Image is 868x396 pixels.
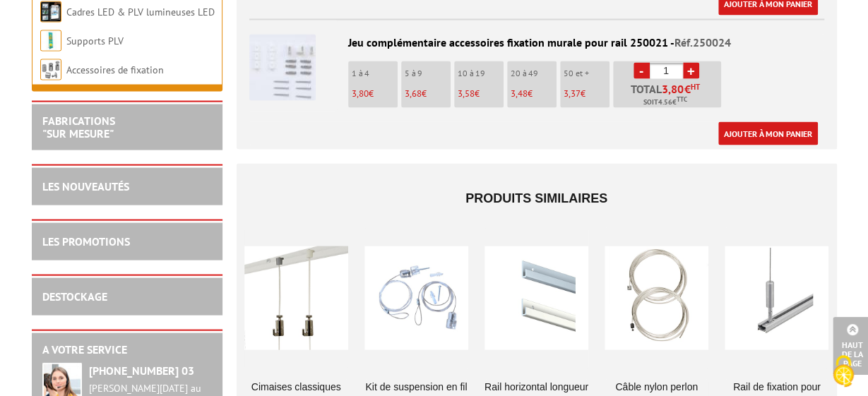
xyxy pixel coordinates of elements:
span: 4.56 [658,97,672,108]
p: € [458,89,504,99]
span: 3,58 [458,88,475,100]
p: € [511,89,557,99]
a: Accessoires de fixation [66,64,164,76]
img: Cadres LED & PLV lumineuses LED [40,1,61,23]
span: Produits similaires [465,191,607,205]
p: € [564,89,610,99]
p: € [405,89,451,99]
p: 20 à 49 [511,68,557,78]
p: 1 à 4 [352,68,398,78]
span: 3,68 [405,88,422,100]
span: € [662,83,700,95]
h2: A votre service [42,344,212,356]
a: DESTOCKAGE [42,289,107,304]
a: LES PROMOTIONS [42,234,130,248]
div: Jeu complémentaire accessoires fixation murale pour rail 250021 - [249,35,824,51]
a: Cadres LED & PLV lumineuses LED [66,6,215,18]
button: Cookies (fenêtre modale) [819,348,868,396]
a: + [683,63,699,79]
span: 3,48 [511,88,528,100]
p: 5 à 9 [405,68,451,78]
span: 3,37 [564,88,581,100]
img: Jeu complémentaire accessoires fixation murale pour rail 250021 [249,35,316,101]
a: LES NOUVEAUTÉS [42,179,129,193]
span: 3,80 [352,88,369,100]
span: 3,80 [662,83,684,95]
img: Cookies (fenêtre modale) [826,354,861,389]
img: Supports PLV [40,30,61,52]
span: Soit € [643,97,687,108]
img: Accessoires de fixation [40,59,61,80]
sup: TTC [677,95,687,103]
p: 10 à 19 [458,68,504,78]
p: € [352,89,398,99]
span: Réf.250024 [674,35,731,49]
p: Total [617,83,721,108]
a: - [634,63,650,79]
a: Ajouter à mon panier [718,122,818,145]
p: 50 et + [564,68,610,78]
a: FABRICATIONS"Sur Mesure" [42,114,115,140]
a: Supports PLV [66,35,124,47]
strong: [PHONE_NUMBER] 03 [89,364,194,378]
sup: HT [691,82,700,92]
